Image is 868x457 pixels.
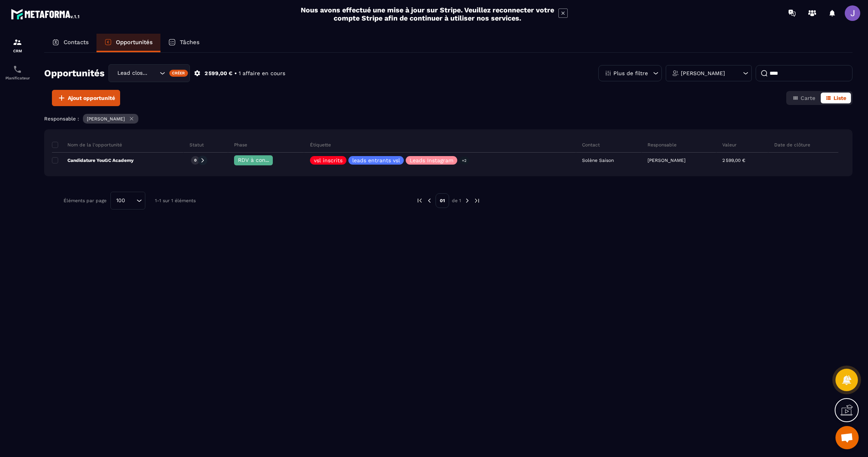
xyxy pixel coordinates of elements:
p: Contacts [64,39,89,46]
p: • [234,70,237,77]
p: Planificateur [2,76,33,80]
button: Carte [788,93,820,103]
p: Date de clôture [774,142,810,148]
h2: Opportunités [44,65,105,81]
p: Candidature YouGC Academy [52,157,134,163]
p: Responsable : [44,116,79,122]
div: Search for option [108,64,190,82]
p: Nom de la l'opportunité [52,142,122,148]
span: 100 [114,196,128,205]
h2: Nous avons effectué une mise à jour sur Stripe. Veuillez reconnecter votre compte Stripe afin de ... [300,6,555,22]
p: de 1 [452,198,461,204]
p: +2 [459,156,469,165]
p: Phase [234,142,247,148]
p: CRM [2,49,33,53]
p: Opportunités [116,39,153,46]
a: schedulerschedulerPlanificateur [2,59,33,86]
p: 0 [194,158,196,163]
span: RDV à confimer ❓ [238,157,288,163]
input: Search for option [150,69,158,77]
a: Ouvrir le chat [835,426,859,449]
div: Créer [169,70,188,77]
span: Ajout opportunité [68,94,115,102]
img: logo [11,7,81,21]
img: prev [426,197,433,204]
p: Tâches [180,39,200,46]
p: Contact [582,142,600,148]
span: Liste [834,95,846,101]
p: 01 [436,193,449,208]
p: Statut [189,142,204,148]
p: Valeur [722,142,737,148]
p: leads entrants vsl [352,158,400,163]
img: scheduler [13,65,22,74]
p: Étiquette [310,142,331,148]
p: [PERSON_NAME] [681,70,725,76]
div: Search for option [110,192,145,210]
p: Éléments par page [64,198,107,203]
p: 1 affaire en cours [239,70,285,77]
p: 2 599,00 € [205,70,232,77]
img: next [464,197,471,204]
img: prev [416,197,423,204]
span: Lead closing [115,69,150,77]
p: Responsable [648,142,677,148]
img: formation [13,38,22,47]
p: Plus de filtre [613,70,648,76]
input: Search for option [128,196,134,205]
p: [PERSON_NAME] [87,116,125,122]
p: Leads Instagram [410,158,453,163]
span: Carte [801,95,815,101]
p: [PERSON_NAME] [648,158,685,163]
a: Tâches [160,34,207,52]
button: Ajout opportunité [52,90,120,106]
p: vsl inscrits [314,158,343,163]
a: Contacts [44,34,96,52]
p: 2 599,00 € [722,158,745,163]
img: next [474,197,480,204]
a: formationformationCRM [2,32,33,59]
button: Liste [821,93,851,103]
a: Opportunités [96,34,160,52]
p: 1-1 sur 1 éléments [155,198,196,203]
